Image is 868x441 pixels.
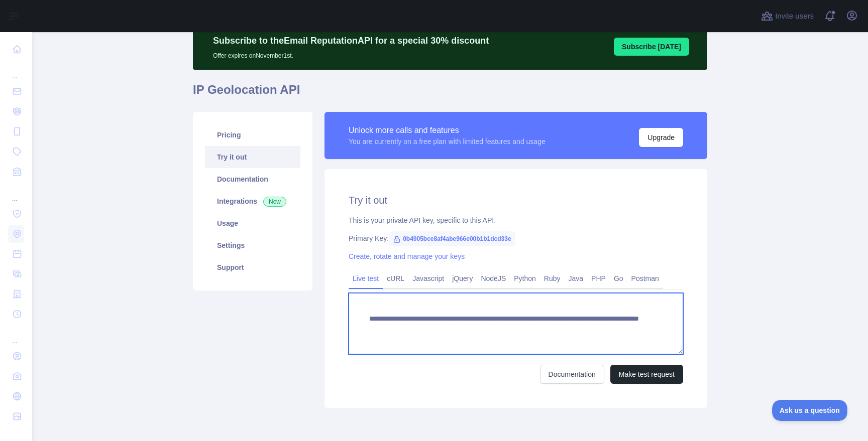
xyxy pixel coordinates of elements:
button: Upgrade [639,128,683,147]
a: PHP [587,270,610,286]
a: Support [205,256,300,278]
a: Go [610,270,627,286]
a: Ruby [540,270,565,286]
a: Integrations New [205,190,300,212]
div: Unlock more calls and features [349,124,546,136]
iframe: Toggle Customer Support [772,400,848,421]
a: Documentation [205,168,300,190]
div: Primary Key: [349,233,683,243]
a: Settings [205,234,300,256]
a: Python [510,270,540,286]
a: Java [565,270,588,286]
h2: Try it out [349,193,683,207]
a: Javascript [408,270,448,286]
a: Live test [349,270,383,286]
button: Subscribe [DATE] [614,38,689,56]
a: Try it out [205,146,300,168]
h1: IP Geolocation API [193,82,707,106]
a: Documentation [540,365,604,384]
div: You are currently on a free plan with limited features and usage [349,136,546,146]
a: Pricing [205,124,300,146]
p: Offer expires on November 1st. [213,48,489,60]
span: Invite users [775,11,814,22]
div: This is your private API key, specific to this API. [349,215,683,225]
a: Usage [205,212,300,234]
div: ... [8,183,24,203]
a: Create, rotate and manage your keys [349,252,465,260]
span: New [263,197,286,207]
button: Invite users [759,8,816,24]
p: Subscribe to the Email Reputation API for a special 30 % discount [213,34,489,48]
a: Postman [627,270,663,286]
button: Make test request [610,365,683,384]
a: cURL [383,270,408,286]
a: NodeJS [477,270,510,286]
div: ... [8,60,24,80]
span: 0b4905bce8af4abe966e00b1b1dcd33e [389,231,515,246]
div: ... [8,325,24,345]
a: jQuery [448,270,477,286]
